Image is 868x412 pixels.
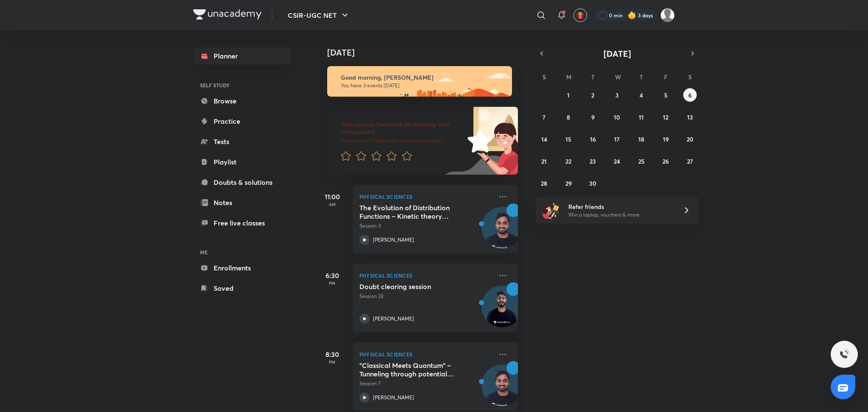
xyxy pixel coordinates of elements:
[193,280,292,297] a: Saved
[193,9,262,22] a: Company Logo
[610,110,624,124] button: September 10, 2025
[359,361,465,378] h5: "Classical Meets Quantum" – Tunneling through potential barriers
[315,359,349,365] p: PM
[639,113,644,121] abbr: September 11, 2025
[663,113,668,121] abbr: September 12, 2025
[634,110,648,124] button: September 11, 2025
[562,132,575,146] button: September 15, 2025
[634,154,648,168] button: September 25, 2025
[586,110,600,124] button: September 9, 2025
[591,113,595,121] abbr: September 9, 2025
[660,8,675,22] img: Rai Haldar
[193,9,262,19] img: Company Logo
[586,88,600,102] button: September 2, 2025
[193,194,292,211] a: Notes
[590,157,596,165] abbr: September 23, 2025
[659,88,673,102] button: September 5, 2025
[614,135,620,143] abbr: September 17, 2025
[193,174,292,191] a: Doubts & solutions
[359,222,492,230] p: Session 3
[283,7,355,24] button: CSIR-UGC NET
[687,157,693,165] abbr: September 27, 2025
[193,92,292,109] a: Browse
[664,91,668,99] abbr: September 5, 2025
[315,270,349,281] h5: 6:30
[634,88,648,102] button: September 4, 2025
[359,192,492,202] p: Physical Sciences
[537,110,551,124] button: September 7, 2025
[341,82,504,89] p: You have 3 events [DATE]
[193,214,292,231] a: Free live classes
[193,153,292,170] a: Playlist
[315,202,349,207] p: AM
[615,73,621,81] abbr: Wednesday
[659,132,673,146] button: September 19, 2025
[193,133,292,150] a: Tests
[615,91,619,99] abbr: September 3, 2025
[482,212,523,252] img: Avatar
[687,113,693,121] abbr: September 13, 2025
[327,47,526,58] h4: [DATE]
[839,349,849,359] img: ttu
[610,154,624,168] button: September 24, 2025
[662,157,669,165] abbr: September 26, 2025
[327,66,512,97] img: morning
[567,91,570,99] abbr: September 1, 2025
[567,113,570,121] abbr: September 8, 2025
[482,369,523,410] img: Avatar
[683,110,697,124] button: September 13, 2025
[683,132,697,146] button: September 20, 2025
[482,290,523,331] img: Avatar
[439,107,518,175] img: feedback_image
[590,135,596,143] abbr: September 16, 2025
[193,245,292,259] h6: ME
[341,74,504,81] h6: Good morning, [PERSON_NAME]
[568,211,673,219] p: Win a laptop, vouchers & more
[541,135,547,143] abbr: September 14, 2025
[359,380,492,387] p: Session 7
[359,203,465,220] h5: The Evolution of Distribution Functions – Kinetic theory revisited
[586,132,600,146] button: September 16, 2025
[565,157,571,165] abbr: September 22, 2025
[315,281,349,286] p: PM
[562,88,575,102] button: September 1, 2025
[193,259,292,276] a: Enrollments
[373,315,414,323] p: [PERSON_NAME]
[610,88,624,102] button: September 3, 2025
[542,113,545,121] abbr: September 7, 2025
[537,176,551,190] button: September 28, 2025
[591,91,594,99] abbr: September 2, 2025
[591,73,595,81] abbr: Tuesday
[341,120,465,136] h6: Give us your feedback on learning with Unacademy
[663,135,669,143] abbr: September 19, 2025
[634,132,648,146] button: September 18, 2025
[604,48,631,59] span: [DATE]
[688,73,692,81] abbr: Saturday
[315,192,349,202] h5: 11:00
[193,47,292,64] a: Planner
[359,270,492,281] p: Physical Sciences
[359,292,492,300] p: Session 33
[614,113,620,121] abbr: September 10, 2025
[568,202,673,211] h6: Refer friends
[589,179,596,187] abbr: September 30, 2025
[638,135,644,143] abbr: September 18, 2025
[315,349,349,359] h5: 8:30
[541,157,547,165] abbr: September 21, 2025
[193,78,292,92] h6: SELF STUDY
[683,88,697,102] button: September 6, 2025
[688,91,692,99] abbr: September 6, 2025
[687,135,693,143] abbr: September 20, 2025
[548,47,687,59] button: [DATE]
[542,202,559,219] img: referral
[341,137,465,144] p: Your word will help make Unacademy better
[576,11,584,19] img: avatar
[610,132,624,146] button: September 17, 2025
[586,176,600,190] button: September 30, 2025
[586,154,600,168] button: September 23, 2025
[359,349,492,359] p: Physical Sciences
[659,110,673,124] button: September 12, 2025
[562,110,575,124] button: September 8, 2025
[541,179,547,187] abbr: September 28, 2025
[193,113,292,130] a: Practice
